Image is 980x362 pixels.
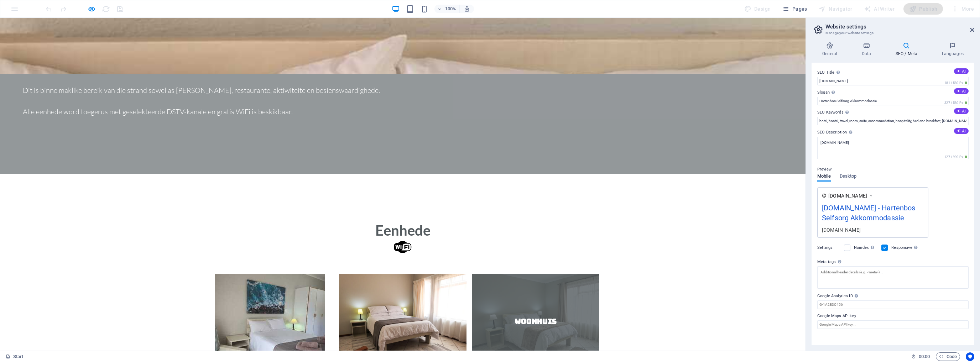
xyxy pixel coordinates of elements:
h4: SEO / Meta [885,42,931,57]
input: Google Maps API key... [817,320,969,329]
label: Settings [817,243,840,252]
button: Code [936,352,960,361]
button: 100% [434,5,460,13]
label: Noindex [854,243,877,252]
label: Slogan [817,88,969,97]
button: Usercentrics [966,352,974,361]
div: [DOMAIN_NAME] [822,226,924,234]
p: Alle eenhede word toegerus met geselekteerde DSTV-kanale en gratis WiFi is beskikbaar. [23,89,783,99]
a: Click to cancel selection. Double-click to open Pages [6,352,24,361]
button: Pages [779,3,810,15]
span: Code [939,352,957,361]
h3: Manage your website settings [825,30,960,36]
a: Trigger 3 [472,256,599,351]
span: 181 / 580 Px [943,80,969,85]
strong: Woonhuis [515,299,557,308]
span: Desktop [840,172,857,182]
span: [DOMAIN_NAME] [828,192,867,199]
div: [DOMAIN_NAME] - Hartenbos Selfsorg Akkommodassie [822,203,924,226]
span: 127 / 990 Px [943,154,969,159]
a: Trigger 2 [339,256,466,351]
button: Slogan [954,88,969,94]
h4: General [812,42,851,57]
label: Responsive [891,243,919,252]
span: : [924,354,925,359]
label: SEO Title [817,68,969,77]
button: SEO Description [954,128,969,134]
h6: Session time [911,352,930,361]
label: Google Analytics ID [817,292,969,300]
div: Preview [817,174,856,187]
input: G-1A2B3C456 [817,300,969,309]
label: SEO Description [817,128,969,137]
h2: Eenhede [206,202,599,223]
h4: Languages [931,42,974,57]
h2: Website settings [825,23,974,30]
label: SEO Keywords [817,108,969,117]
p: Preview [817,165,832,174]
a: Trigger 1 [206,256,333,355]
button: SEO Keywords [954,108,969,114]
label: Meta tags [817,258,969,266]
span: Mobile [817,172,831,182]
h6: 100% [445,5,457,13]
span: Pages [782,5,807,12]
span: 327 / 580 Px [943,100,969,105]
h4: Data [851,42,885,57]
span: 00 00 [919,352,930,361]
button: SEO Title [954,68,969,74]
p: Dit is binne maklike bereik van die strand sowel as [PERSON_NAME], restaurante, aktiwiteite en be... [23,67,783,78]
input: Slogan... [817,97,969,105]
label: Google Maps API key [817,312,969,320]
